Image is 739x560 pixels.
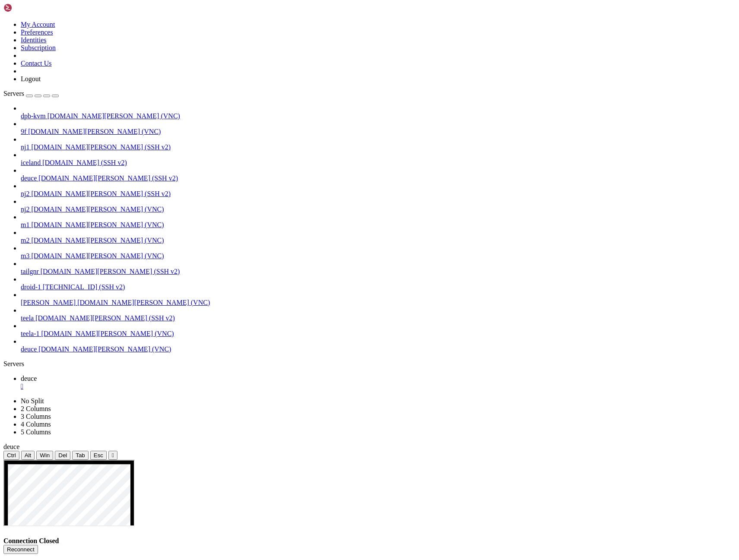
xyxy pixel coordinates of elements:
[21,314,34,322] span: teela
[21,190,29,197] span: nj2
[3,360,736,368] div: Servers
[21,28,53,36] a: Preferences
[21,268,736,275] a: tailgnr [DOMAIN_NAME][PERSON_NAME] (SSH v2)
[21,143,736,151] a: nj1 [DOMAIN_NAME][PERSON_NAME] (SSH v2)
[3,443,19,450] span: deuce
[3,90,24,97] span: Servers
[21,221,29,228] span: m1
[21,252,29,259] span: m3
[21,44,56,51] a: Subscription
[7,452,16,459] span: Ctrl
[21,36,47,44] a: Identities
[35,314,175,322] span: [DOMAIN_NAME][PERSON_NAME] (SSH v2)
[21,229,736,244] li: m2 [DOMAIN_NAME][PERSON_NAME] (VNC)
[21,330,40,337] span: teela-1
[28,128,161,135] span: [DOMAIN_NAME][PERSON_NAME] (VNC)
[21,375,736,390] a: deuce
[21,206,736,213] a: nj2 [DOMAIN_NAME][PERSON_NAME] (VNC)
[3,537,59,544] span: Connection Closed
[21,206,29,213] span: nj2
[21,322,736,338] li: teela-1 [DOMAIN_NAME][PERSON_NAME] (VNC)
[21,143,29,151] span: nj1
[43,283,125,291] span: [TECHNICAL_ID] (SSH v2)
[21,345,37,353] span: deuce
[38,174,178,182] span: [DOMAIN_NAME][PERSON_NAME] (SSH v2)
[21,174,736,182] a: deuce [DOMAIN_NAME][PERSON_NAME] (SSH v2)
[40,452,50,459] span: Win
[21,104,736,120] li: dpb-kvm [DOMAIN_NAME][PERSON_NAME] (VNC)
[21,120,736,136] li: 9f [DOMAIN_NAME][PERSON_NAME] (VNC)
[55,451,70,460] button: Del
[41,330,174,337] span: [DOMAIN_NAME][PERSON_NAME] (VNC)
[38,345,171,353] span: [DOMAIN_NAME][PERSON_NAME] (VNC)
[42,159,127,166] span: [DOMAIN_NAME] (SSH v2)
[21,167,736,182] li: deuce [DOMAIN_NAME][PERSON_NAME] (SSH v2)
[21,244,736,260] li: m3 [DOMAIN_NAME][PERSON_NAME] (VNC)
[21,299,736,307] a: [PERSON_NAME] [DOMAIN_NAME][PERSON_NAME] (VNC)
[41,268,180,275] span: [DOMAIN_NAME][PERSON_NAME] (SSH v2)
[21,330,736,338] a: teela-1 [DOMAIN_NAME][PERSON_NAME] (VNC)
[25,452,32,459] span: Alt
[21,299,76,306] span: [PERSON_NAME]
[21,112,46,120] span: dpb-kvm
[31,206,164,213] span: [DOMAIN_NAME][PERSON_NAME] (VNC)
[21,237,29,244] span: m2
[21,405,51,412] a: 2 Columns
[94,452,103,459] span: Esc
[21,136,736,151] li: nj1 [DOMAIN_NAME][PERSON_NAME] (SSH v2)
[72,451,89,460] button: Tab
[90,451,107,460] button: Esc
[21,252,736,260] a: m3 [DOMAIN_NAME][PERSON_NAME] (VNC)
[21,428,51,436] a: 5 Columns
[108,451,117,460] button: 
[31,190,171,197] span: [DOMAIN_NAME][PERSON_NAME] (SSH v2)
[21,397,44,405] a: No Split
[21,237,736,244] a: m2 [DOMAIN_NAME][PERSON_NAME] (VNC)
[21,174,37,182] span: deuce
[21,291,736,307] li: [PERSON_NAME] [DOMAIN_NAME][PERSON_NAME] (VNC)
[21,21,55,28] a: My Account
[21,413,51,420] a: 3 Columns
[31,143,171,151] span: [DOMAIN_NAME][PERSON_NAME] (SSH v2)
[3,3,53,12] img: Shellngn
[21,128,736,136] a: 9f [DOMAIN_NAME][PERSON_NAME] (VNC)
[76,452,85,459] span: Tab
[21,60,52,67] a: Contact Us
[112,452,114,459] div: 
[21,198,736,213] li: nj2 [DOMAIN_NAME][PERSON_NAME] (VNC)
[77,299,210,306] span: [DOMAIN_NAME][PERSON_NAME] (VNC)
[21,268,39,275] span: tailgnr
[21,345,736,353] a: deuce [DOMAIN_NAME][PERSON_NAME] (VNC)
[21,159,736,167] a: iceland [DOMAIN_NAME] (SSH v2)
[21,421,51,428] a: 4 Columns
[21,275,736,291] li: droid-1 [TECHNICAL_ID] (SSH v2)
[21,159,41,166] span: iceland
[21,338,736,353] li: deuce [DOMAIN_NAME][PERSON_NAME] (VNC)
[21,151,736,167] li: iceland [DOMAIN_NAME] (SSH v2)
[58,452,67,459] span: Del
[3,90,59,97] a: Servers
[48,112,180,120] span: [DOMAIN_NAME][PERSON_NAME] (VNC)
[21,314,736,322] a: teela [DOMAIN_NAME][PERSON_NAME] (SSH v2)
[31,221,164,228] span: [DOMAIN_NAME][PERSON_NAME] (VNC)
[21,260,736,275] li: tailgnr [DOMAIN_NAME][PERSON_NAME] (SSH v2)
[21,128,26,135] span: 9f
[21,75,41,82] a: Logout
[31,237,164,244] span: [DOMAIN_NAME][PERSON_NAME] (VNC)
[36,451,53,460] button: Win
[21,213,736,229] li: m1 [DOMAIN_NAME][PERSON_NAME] (VNC)
[21,221,736,229] a: m1 [DOMAIN_NAME][PERSON_NAME] (VNC)
[21,375,37,382] span: deuce
[21,182,736,198] li: nj2 [DOMAIN_NAME][PERSON_NAME] (SSH v2)
[3,451,19,460] button: Ctrl
[3,545,38,554] button: Reconnect
[21,190,736,198] a: nj2 [DOMAIN_NAME][PERSON_NAME] (SSH v2)
[21,451,35,460] button: Alt
[21,383,736,390] a: 
[31,252,164,259] span: [DOMAIN_NAME][PERSON_NAME] (VNC)
[21,283,736,291] a: droid-1 [TECHNICAL_ID] (SSH v2)
[21,307,736,322] li: teela [DOMAIN_NAME][PERSON_NAME] (SSH v2)
[21,283,41,291] span: droid-1
[21,112,736,120] a: dpb-kvm [DOMAIN_NAME][PERSON_NAME] (VNC)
